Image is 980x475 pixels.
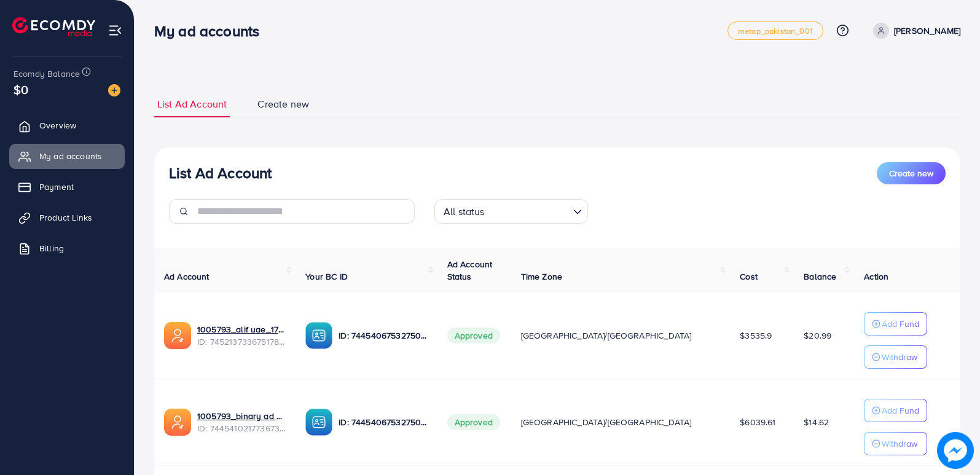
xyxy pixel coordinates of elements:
[39,242,64,254] span: Billing
[488,200,568,221] input: Search for option
[441,203,487,221] span: All status
[169,164,272,182] h3: List Ad Account
[434,199,588,224] div: Search for option
[305,322,332,349] img: ic-ba-acc.ded83a64.svg
[868,23,960,39] a: [PERSON_NAME]
[14,80,28,98] span: $0
[864,432,927,455] button: Withdraw
[9,205,125,230] a: Product Links
[882,350,917,364] p: Withdraw
[864,345,927,369] button: Withdraw
[740,329,772,342] span: $3535.9
[889,167,933,179] span: Create new
[447,328,500,343] span: Approved
[305,409,332,436] img: ic-ba-acc.ded83a64.svg
[39,211,92,224] span: Product Links
[39,181,74,193] span: Payment
[9,175,125,199] a: Payment
[804,329,831,342] span: $20.99
[39,119,76,132] span: Overview
[197,410,286,435] div: <span class='underline'>1005793_binary ad account 1_1733519668386</span></br>7445410217736732673
[727,22,823,40] a: metap_pakistan_001
[864,312,927,336] button: Add Fund
[12,17,95,36] img: logo
[882,316,919,331] p: Add Fund
[9,113,125,138] a: Overview
[882,403,919,418] p: Add Fund
[197,323,286,336] a: 1005793_alif uae_1735085948322
[447,414,500,430] span: Approved
[154,22,269,40] h3: My ad accounts
[197,410,286,422] a: 1005793_binary ad account 1_1733519668386
[164,409,191,436] img: ic-ads-acc.e4c84228.svg
[804,416,829,428] span: $14.62
[740,270,758,283] span: Cost
[257,97,309,111] span: Create new
[877,162,946,184] button: Create new
[157,97,227,111] span: List Ad Account
[447,258,493,283] span: Ad Account Status
[339,328,427,343] p: ID: 7445406753275019281
[864,399,927,422] button: Add Fund
[108,23,122,37] img: menu
[882,436,917,451] p: Withdraw
[14,68,80,80] span: Ecomdy Balance
[197,323,286,348] div: <span class='underline'>1005793_alif uae_1735085948322</span></br>7452137336751783937
[521,329,692,342] span: [GEOGRAPHIC_DATA]/[GEOGRAPHIC_DATA]
[164,270,210,283] span: Ad Account
[9,236,125,261] a: Billing
[164,322,191,349] img: ic-ads-acc.e4c84228.svg
[864,270,888,283] span: Action
[521,270,562,283] span: Time Zone
[305,270,348,283] span: Your BC ID
[804,270,836,283] span: Balance
[108,84,120,96] img: image
[740,416,775,428] span: $6039.61
[197,336,286,348] span: ID: 7452137336751783937
[9,144,125,168] a: My ad accounts
[521,416,692,428] span: [GEOGRAPHIC_DATA]/[GEOGRAPHIC_DATA]
[39,150,102,162] span: My ad accounts
[894,23,960,38] p: [PERSON_NAME]
[197,422,286,434] span: ID: 7445410217736732673
[937,432,974,469] img: image
[339,415,427,430] p: ID: 7445406753275019281
[738,27,813,35] span: metap_pakistan_001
